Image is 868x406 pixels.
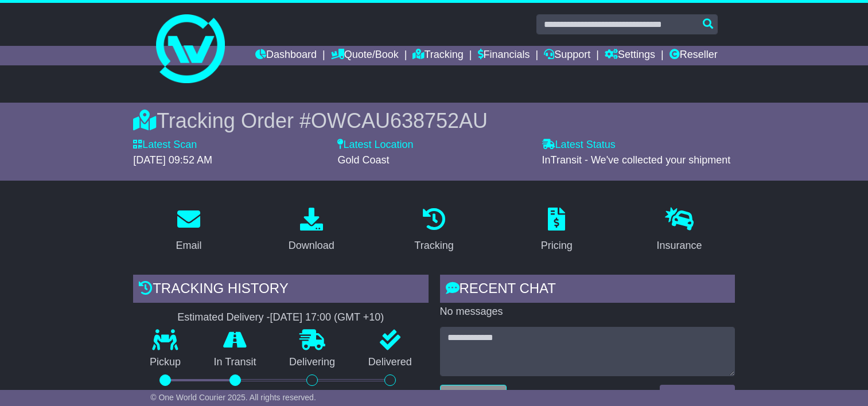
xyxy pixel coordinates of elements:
[133,275,428,306] div: Tracking history
[150,393,316,402] span: © One World Courier 2025. All rights reserved.
[670,46,718,65] a: Reseller
[605,46,655,65] a: Settings
[133,154,212,166] span: [DATE] 09:52 AM
[289,238,334,253] div: Download
[541,238,573,253] div: Pricing
[478,46,530,65] a: Financials
[542,139,616,151] label: Latest Status
[440,275,735,306] div: RECENT CHAT
[414,238,453,253] div: Tracking
[133,311,428,324] div: Estimated Delivery -
[133,139,197,151] label: Latest Scan
[281,204,342,257] a: Download
[352,356,429,369] p: Delivered
[255,46,317,65] a: Dashboard
[534,204,580,257] a: Pricing
[337,139,413,151] label: Latest Location
[412,46,463,65] a: Tracking
[311,109,488,132] span: OWCAU638752AU
[133,108,735,133] div: Tracking Order #
[331,46,399,65] a: Quote/Book
[133,356,197,369] p: Pickup
[544,46,590,65] a: Support
[273,356,352,369] p: Delivering
[660,385,735,405] button: Send a Message
[440,306,735,318] p: No messages
[649,204,709,257] a: Insurance
[337,154,389,166] span: Gold Coast
[407,204,461,257] a: Tracking
[656,238,702,253] div: Insurance
[176,238,202,253] div: Email
[270,311,384,324] div: [DATE] 17:00 (GMT +10)
[169,204,209,257] a: Email
[542,154,731,166] span: InTransit - We've collected your shipment
[197,356,273,369] p: In Transit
